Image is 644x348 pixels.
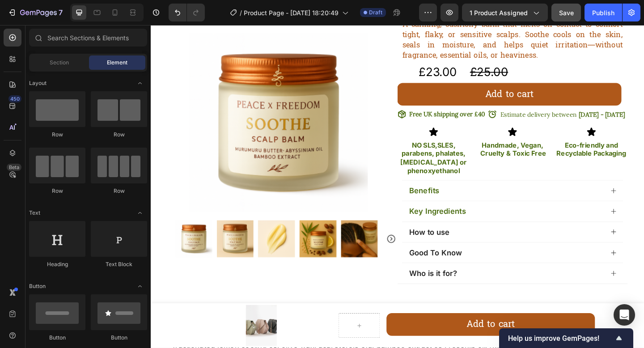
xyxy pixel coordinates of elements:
[281,175,314,185] span: Benefits
[508,334,614,343] span: Help us improve GemPages!
[91,131,147,139] div: Row
[107,59,127,67] span: Element
[133,206,147,220] span: Toggle open
[256,314,483,338] button: Add to cart
[281,242,339,253] p: Good To Know
[441,126,517,144] span: Eco-friendly and Recyclable Packaging
[466,93,516,102] span: [DATE] - [DATE]
[559,9,574,17] span: Save
[29,334,85,342] div: Button
[29,131,85,139] div: Row
[29,187,85,195] div: Row
[50,59,69,67] span: Section
[357,126,430,144] span: Handmade, Vegan, Cruelty & Toxic Free
[369,8,382,17] span: Draft
[91,260,147,268] div: Text Block
[508,333,624,344] button: Show survey - Help us improve GemPages!
[281,92,364,102] p: Free UK shipping over £40
[291,42,339,61] div: £23.00
[59,7,63,18] p: 7
[592,8,614,17] div: Publish
[29,260,85,268] div: Heading
[364,68,417,82] div: Add to cart
[347,42,519,61] div: £25.00
[29,29,147,47] input: Search Sections & Elements
[240,8,242,17] span: /
[91,187,147,195] div: Row
[268,63,512,88] button: Add to cart
[133,76,147,90] span: Toggle open
[343,319,396,333] div: Add to cart
[281,265,333,275] p: Who is it for?
[4,4,67,21] button: 7
[91,334,147,342] div: Button
[8,95,21,102] div: 450
[151,25,644,348] iframe: Design area
[381,93,463,102] span: Estimate delivery between
[244,8,339,17] span: Product Page - [DATE] 18:20:49
[470,8,528,17] span: 1 product assigned
[133,279,147,293] span: Toggle open
[29,79,47,87] span: Layout
[585,4,622,21] button: Publish
[551,4,581,21] button: Save
[462,4,548,21] button: 1 product assigned
[169,4,205,21] div: Undo/Redo
[272,126,344,163] span: NO SLS,SLES, parabens, phalates, [MEDICAL_DATA] or phenoxyethanol
[281,220,325,230] p: How to use
[7,164,21,171] div: Beta
[281,198,343,207] span: Key Ingredients
[256,227,267,238] button: Carousel Next Arrow
[614,304,635,326] div: Open Intercom Messenger
[29,282,46,290] span: Button
[29,209,40,217] span: Text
